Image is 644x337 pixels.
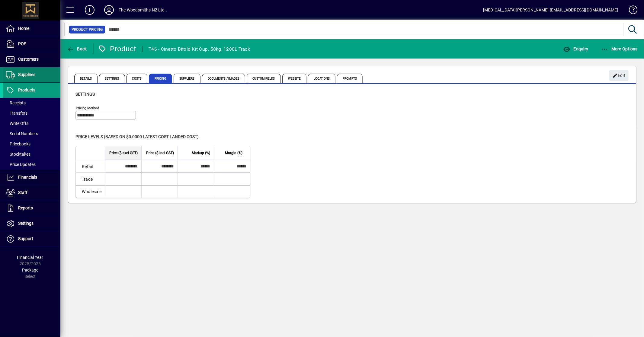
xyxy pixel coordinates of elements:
td: Wholesale [76,185,105,198]
a: Staff [3,185,60,200]
span: Write Offs [6,121,28,126]
span: Serial Numbers [6,131,38,136]
span: POS [18,41,26,46]
div: Product [98,44,136,54]
a: Suppliers [3,67,60,82]
span: Support [18,236,33,241]
span: Settings [99,74,125,83]
span: Financial Year [17,255,43,260]
span: Margin (%) [225,150,242,156]
span: Enquiry [563,46,588,51]
button: Edit [609,70,629,81]
span: Product Pricing [72,27,103,33]
span: Website [282,74,307,83]
button: Back [65,43,88,54]
span: Level [82,150,90,156]
span: Suppliers [174,74,200,83]
a: Pricebooks [3,139,60,149]
span: Edit [613,71,626,81]
span: Pricebooks [6,141,30,146]
span: Home [18,26,29,31]
span: Prompts [337,74,363,83]
a: Serial Numbers [3,129,60,139]
span: Back [67,46,87,51]
span: Transfers [6,111,27,116]
span: Staff [18,190,27,195]
span: Products [18,87,35,92]
a: Reports [3,201,60,216]
div: [MEDICAL_DATA][PERSON_NAME] [EMAIL_ADDRESS][DOMAIN_NAME] [483,5,618,15]
td: Retail [76,160,105,173]
td: Trade [76,173,105,185]
app-page-header-button: Back [60,43,94,54]
span: Markup (%) [192,150,210,156]
button: Profile [99,5,119,15]
a: POS [3,37,60,52]
span: Custom Fields [247,74,280,83]
span: More Options [601,46,638,51]
span: Documents / Images [202,74,245,83]
a: Customers [3,52,60,67]
mat-label: Pricing method [76,106,99,110]
button: Enquiry [562,43,590,54]
span: Stocktakes [6,152,30,157]
span: Costs [127,74,148,83]
div: The Woodsmiths NZ Ltd . [119,5,167,15]
a: Stocktakes [3,149,60,159]
span: Customers [18,57,39,62]
div: T46 - Cinetto Bifold Kit Cup. 50kg, 1200L Track [149,44,250,54]
a: Knowledge Base [624,1,636,21]
span: Reports [18,205,33,210]
span: Suppliers [18,72,35,77]
span: Price Updates [6,162,36,167]
span: Package [22,268,38,272]
a: Transfers [3,108,60,118]
span: Settings [75,92,95,97]
a: Financials [3,170,60,185]
a: Receipts [3,98,60,108]
span: Pricing [149,74,172,83]
button: Add [80,5,99,15]
a: Settings [3,216,60,231]
span: Price levels (based on $0.0000 Latest cost landed cost) [75,134,199,139]
button: More Options [600,43,639,54]
span: Settings [18,221,34,226]
a: Home [3,21,60,36]
a: Write Offs [3,118,60,129]
a: Support [3,231,60,246]
span: Price ($ excl GST) [109,150,138,156]
a: Price Updates [3,159,60,170]
span: Details [74,74,98,83]
span: Locations [308,74,335,83]
span: Price ($ incl GST) [146,150,174,156]
span: Financials [18,175,37,180]
span: Receipts [6,100,26,105]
